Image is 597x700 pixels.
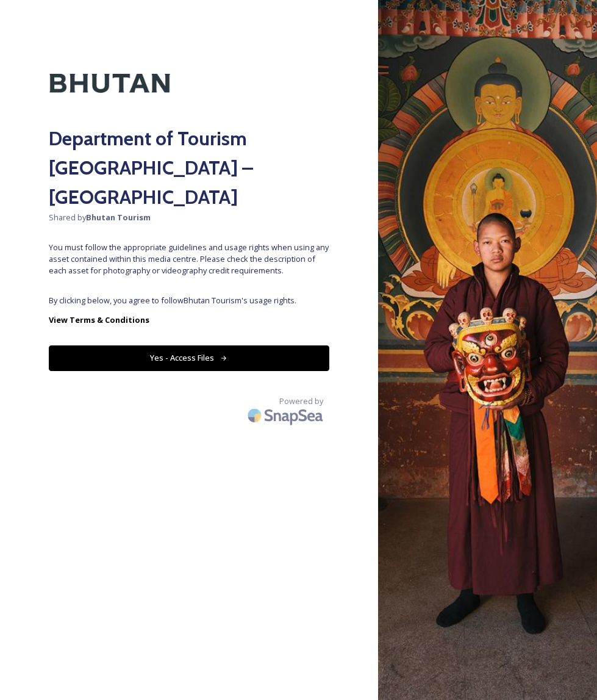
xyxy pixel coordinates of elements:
[49,124,329,212] h2: Department of Tourism [GEOGRAPHIC_DATA] – [GEOGRAPHIC_DATA]
[49,295,329,306] span: By clicking below, you agree to follow Bhutan Tourism 's usage rights.
[49,345,329,370] button: Yes - Access Files
[49,49,171,118] img: Kingdom-of-Bhutan-Logo.png
[49,242,329,277] span: You must follow the appropriate guidelines and usage rights when using any asset contained within...
[279,395,323,407] span: Powered by
[244,401,329,430] img: SnapSea Logo
[49,312,329,327] a: View Terms & Conditions
[49,314,149,325] strong: View Terms & Conditions
[86,212,151,223] strong: Bhutan Tourism
[49,212,329,223] span: Shared by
